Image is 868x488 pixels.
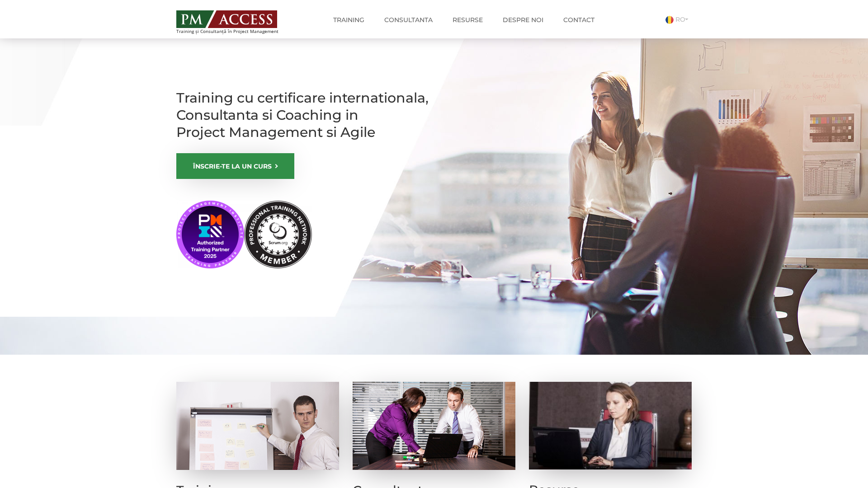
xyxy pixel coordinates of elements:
[665,16,674,24] img: Romana
[176,10,277,28] img: PM ACCESS - Echipa traineri si consultanti certificati PMP: Narciss Popescu, Mihai Olaru, Monica ...
[326,11,371,29] a: Training
[176,382,339,470] img: Training
[176,8,295,34] a: Training și Consultanță în Project Management
[176,29,295,34] span: Training și Consultanță în Project Management
[176,89,429,141] h1: Training cu certificare internationala, Consultanta si Coaching in Project Management si Agile
[665,15,692,23] a: RO
[529,382,692,469] img: Resurse
[377,11,439,29] a: Consultanta
[496,11,550,29] a: Despre noi
[353,382,515,470] img: Consultanta
[557,11,601,29] a: Contact
[446,11,490,29] a: Resurse
[176,201,312,268] img: PMI
[176,153,294,179] a: ÎNSCRIE-TE LA UN CURS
